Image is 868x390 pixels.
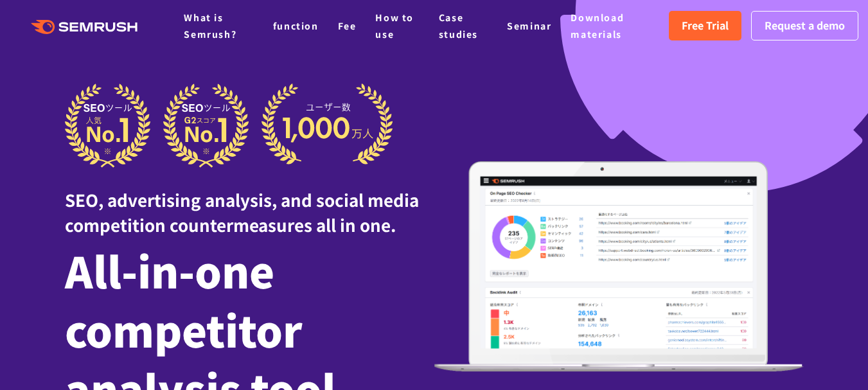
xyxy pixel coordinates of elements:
a: Free Trial [669,11,741,40]
a: What is Semrush? [184,11,236,40]
font: Free Trial [682,17,729,33]
font: Request a demo [765,17,845,33]
a: Case studies [439,11,478,40]
a: function [273,19,319,32]
a: Seminar [507,19,551,32]
a: Fee [338,19,357,32]
a: Download materials [571,11,624,40]
font: SEO, advertising analysis, and social media competition countermeasures all in one. [65,188,419,236]
font: All-in-one [65,239,274,301]
a: Request a demo [751,11,858,40]
a: How to use [375,11,414,40]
